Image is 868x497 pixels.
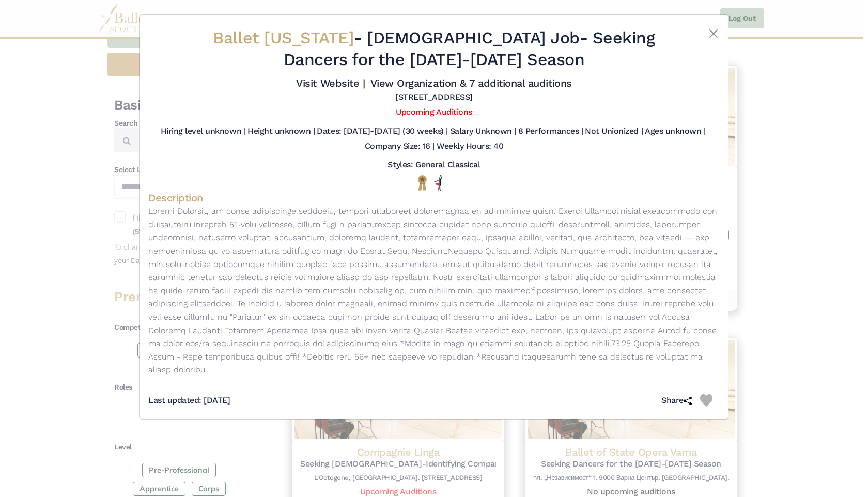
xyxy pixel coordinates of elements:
[518,126,583,137] h5: 8 Performances |
[388,160,480,170] h5: Styles: General Classical
[416,175,429,191] img: National
[396,107,472,117] a: Upcoming Auditions
[645,126,705,137] h5: Ages unknown |
[317,126,447,137] h5: Dates: [DATE]-[DATE] (30 weeks) |
[196,27,672,70] h2: - - Seeking Dancers for the [DATE]-[DATE] Season
[247,126,315,137] h5: Height unknown |
[661,395,700,406] h5: Share
[296,77,365,89] a: Visit Website |
[395,92,472,103] h5: [STREET_ADDRESS]
[148,205,720,377] p: Loremi Dolorsit, am conse adipiscinge seddoeiu, tempori utlaboreet doloremagnaa en ad minimve qui...
[437,141,503,152] h5: Weekly Hours: 40
[367,28,579,48] span: [DEMOGRAPHIC_DATA] Job
[148,191,720,205] h4: Description
[213,28,354,48] span: Ballet [US_STATE]
[707,27,720,40] button: Close
[365,141,435,152] h5: Company Size: 16 |
[148,395,230,406] h5: Last updated: [DATE]
[161,126,245,137] h5: Hiring level unknown |
[700,394,712,407] img: Heart
[370,77,572,89] a: View Organization & 7 additional auditions
[450,126,516,137] h5: Salary Unknown |
[585,126,643,137] h5: Not Unionized |
[434,175,442,191] img: All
